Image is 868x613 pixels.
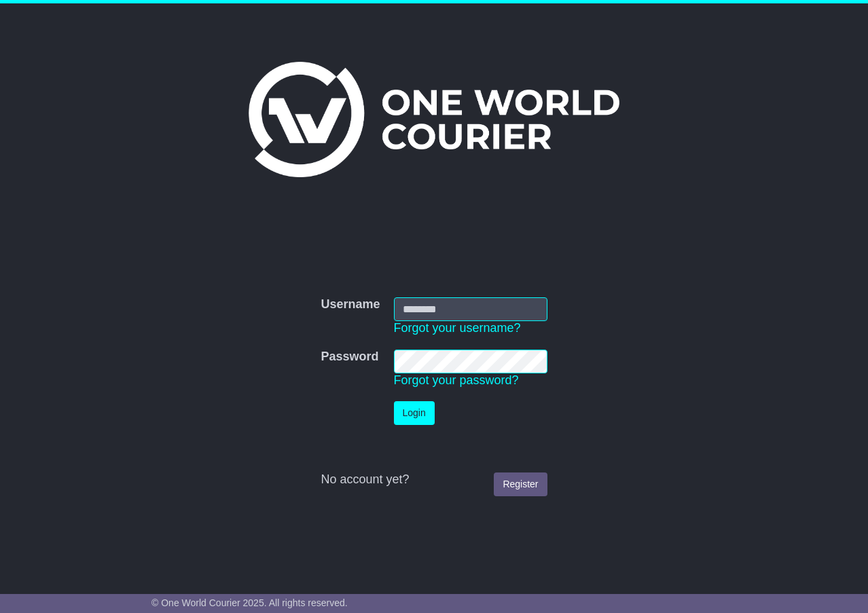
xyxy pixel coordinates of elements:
img: One World [249,62,619,177]
label: Username [321,297,380,312]
a: Forgot your password? [394,373,519,387]
span: © One World Courier 2025. All rights reserved. [151,597,348,608]
div: No account yet? [321,472,547,487]
a: Forgot your username? [394,321,521,335]
button: Login [394,401,435,425]
a: Register [494,472,547,496]
label: Password [321,350,378,365]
